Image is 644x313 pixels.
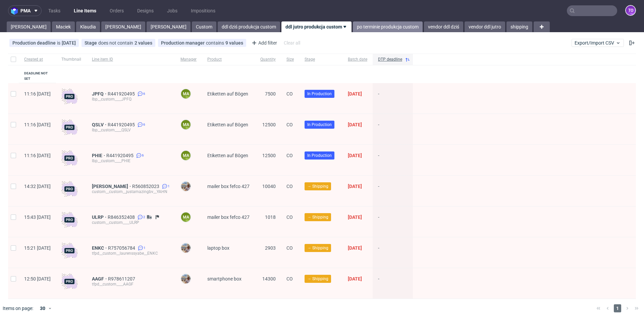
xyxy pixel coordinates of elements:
[20,8,31,13] span: pma
[286,214,293,220] span: CO
[36,304,48,313] div: 30
[52,21,75,32] a: Maciek
[307,276,328,282] span: → Shipping
[163,5,181,16] a: Jobs
[307,152,332,159] span: In Production
[572,39,624,47] button: Export/Import CSV
[282,38,302,48] div: Clear all
[281,21,352,32] a: ddl jutro produkcja custom
[286,57,294,62] span: Size
[92,276,108,281] a: AAGF
[61,119,77,135] img: pro-icon.017ec5509f39f3e742e3.png
[348,276,362,281] span: [DATE]
[92,91,108,97] a: JPFQ
[181,89,191,99] figcaption: ma
[135,40,152,46] div: 2 values
[286,91,293,97] span: CO
[286,122,293,127] span: CO
[307,122,332,128] span: In Production
[92,97,170,102] div: lbp__custom____JPFQ
[92,127,170,133] div: lbp__custom____QSLV
[378,153,408,167] span: -
[108,276,137,281] a: R978611207
[136,214,145,220] a: 2
[218,21,280,32] a: ddl dziś produkcja custom
[305,57,337,62] span: Stage
[12,40,57,46] span: Production deadline
[44,5,64,16] a: Tasks
[143,91,145,97] span: 6
[262,122,276,127] span: 12500
[92,153,106,158] a: PHIE
[3,305,33,312] span: Items on page:
[286,245,293,251] span: CO
[265,245,276,251] span: 2903
[225,40,243,46] div: 9 values
[348,122,362,127] span: [DATE]
[98,40,135,46] span: does not contain
[92,184,132,189] a: [PERSON_NAME]
[92,122,108,127] span: QSLV
[92,281,170,287] div: tfpd__custom____AAGF
[11,7,20,15] img: logo
[143,214,145,220] span: 2
[92,158,170,164] div: lbp__custom____PHIE
[626,6,635,15] figcaption: to
[62,40,76,46] div: [DATE]
[24,276,51,281] span: 12:50 [DATE]
[181,243,191,253] img: Michał Palasek
[136,91,145,97] a: 6
[24,71,51,81] div: Deadline not set
[378,214,408,229] span: -
[181,120,191,129] figcaption: ma
[168,184,170,189] span: 1
[181,212,191,222] figcaption: ma
[348,245,362,251] span: [DATE]
[61,273,77,290] img: pro-icon.017ec5509f39f3e742e3.png
[101,21,145,32] a: [PERSON_NAME]
[142,153,144,158] span: 6
[192,21,216,32] a: Custom
[108,122,136,127] a: R441920495
[262,276,276,281] span: 14300
[108,245,137,251] a: R757056784
[133,5,158,16] a: Designs
[61,150,77,166] img: pro-icon.017ec5509f39f3e742e3.png
[24,184,51,189] span: 14:32 [DATE]
[61,181,77,197] img: pro-icon.017ec5509f39f3e742e3.png
[378,91,408,106] span: -
[85,40,98,46] span: Stage
[161,184,170,189] a: 1
[106,153,135,158] a: R441920495
[61,57,81,62] span: Thumbnail
[92,251,170,256] div: tfpd__custom__laurenssyabe__ENKC
[307,183,328,189] span: → Shipping
[260,57,276,62] span: Quantity
[24,122,51,127] span: 11:16 [DATE]
[61,88,77,105] img: pro-icon.017ec5509f39f3e742e3.png
[108,91,136,97] a: R441920495
[92,214,108,220] a: ULRP
[286,153,293,158] span: CO
[187,5,219,16] a: Impositions
[135,153,144,158] a: 6
[147,21,191,32] a: [PERSON_NAME]
[61,243,77,259] img: pro-icon.017ec5509f39f3e742e3.png
[180,57,197,62] span: Manager
[262,153,276,158] span: 12500
[24,245,51,251] span: 15:21 [DATE]
[249,38,278,48] div: Add filter
[262,184,276,189] span: 10040
[24,57,51,62] span: Created at
[265,91,276,97] span: 7500
[307,91,332,97] span: In Production
[181,182,191,191] img: Michał Palasek
[348,57,367,62] span: Batch date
